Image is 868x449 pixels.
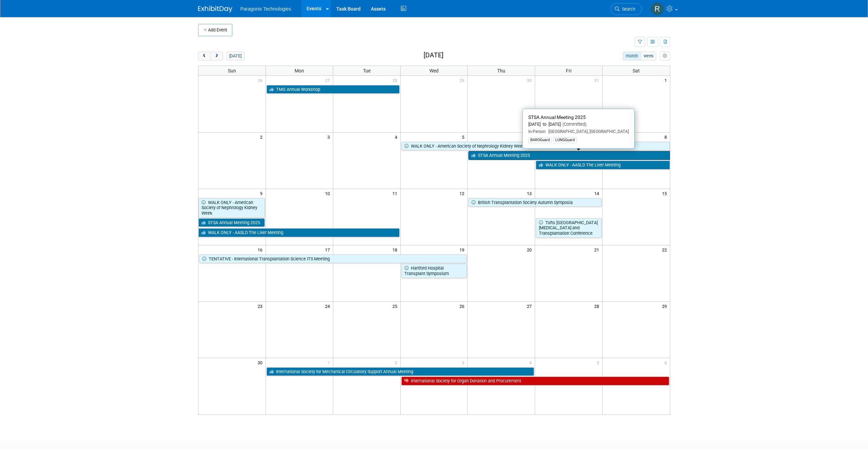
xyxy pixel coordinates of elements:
span: 4 [394,133,400,141]
span: 9 [259,189,265,198]
div: [DATE] to [DATE] [528,122,629,127]
span: 6 [664,358,670,367]
span: 27 [324,76,333,84]
img: ExhibitDay [198,6,232,13]
span: Thu [497,68,505,73]
h2: [DATE] [424,52,443,59]
span: 31 [594,76,602,84]
img: Rachel Jenkins [651,2,664,15]
span: (Committed) [561,122,586,127]
button: month [623,52,641,60]
span: 2 [259,133,265,141]
span: Fri [566,68,571,73]
a: International Society for Mechanical Circulatory Support Annual Meeting [267,367,534,376]
button: [DATE] [226,52,244,60]
a: Tufts [GEOGRAPHIC_DATA] [MEDICAL_DATA] and Transplantation Conference [536,218,601,238]
a: STSA Annual Meeting 2025 [468,151,670,160]
span: 18 [392,245,400,254]
i: Personalize Calendar [663,54,667,58]
span: 5 [461,133,467,141]
span: 5 [596,358,602,367]
span: 14 [594,189,602,198]
a: TENTATIVE - International Transplantation Science ITS Meeting [199,255,467,263]
span: In-Person [528,129,546,134]
span: 23 [257,302,265,310]
span: Tue [363,68,371,73]
span: 29 [459,76,467,84]
a: Hartford Hospital Transplant Symposium [401,264,467,278]
a: Search [610,3,642,15]
span: 2 [394,358,400,367]
span: Search [620,6,635,12]
a: TMG Annual Workshop [267,85,400,94]
span: 8 [664,133,670,141]
span: 17 [324,245,333,254]
span: 16 [257,245,265,254]
span: 28 [594,302,602,310]
a: WALK ONLY - American Society of Nephrology Kidney Week [198,198,265,218]
button: myCustomButton [660,52,670,60]
span: 3 [461,358,467,367]
span: 13 [526,189,535,198]
a: WALK ONLY - AASLD The Liver Meeting [536,161,670,169]
a: WALK ONLY - American Society of Nephrology Kidney Week [401,142,670,151]
span: 1 [664,76,670,84]
span: 25 [392,302,400,310]
span: 26 [459,302,467,310]
button: next [210,52,223,60]
button: week [640,52,656,60]
span: 19 [459,245,467,254]
span: Paragonix Technologies [241,6,291,12]
a: International Society for Organ Donation and Procurement [401,377,669,385]
span: 15 [661,189,670,198]
span: 4 [529,358,535,367]
span: 28 [392,76,400,84]
span: 30 [257,358,265,367]
span: 1 [327,358,333,367]
span: Mon [295,68,304,73]
span: Sat [633,68,640,73]
span: Wed [429,68,439,73]
div: BAROGuard [528,137,552,143]
span: 20 [526,245,535,254]
span: 22 [661,245,670,254]
a: WALK ONLY - AASLD The Liver Meeting [198,228,400,237]
span: 27 [526,302,535,310]
span: Sun [228,68,236,73]
span: 29 [661,302,670,310]
span: [GEOGRAPHIC_DATA], [GEOGRAPHIC_DATA] [546,129,629,134]
span: 30 [526,76,535,84]
div: LUNGGuard [553,137,577,143]
span: 10 [324,189,333,198]
span: 21 [594,245,602,254]
span: STSA Annual Meeting 2025 [528,114,586,120]
span: 11 [392,189,400,198]
span: 12 [459,189,467,198]
a: British Transplantation Society Autumn Symposia [468,198,601,207]
a: STSA Annual Meeting 2025 [198,218,265,227]
button: prev [198,52,211,60]
span: 24 [324,302,333,310]
span: 26 [257,76,265,84]
span: 3 [327,133,333,141]
button: Add Event [198,24,232,36]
